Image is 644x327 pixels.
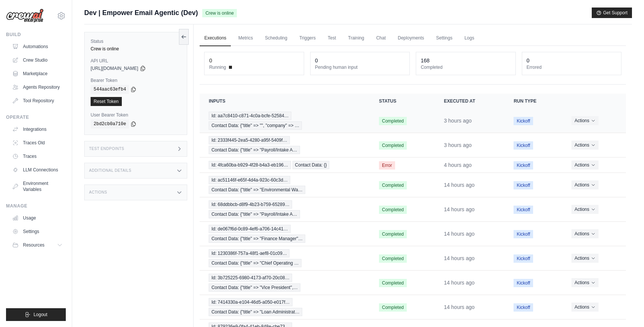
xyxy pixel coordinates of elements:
span: Kickoff [514,181,533,189]
dt: Pending human input [315,64,405,70]
dt: Completed [421,64,511,70]
div: 0 [209,57,212,64]
a: Chat [372,30,390,46]
span: Crew is online [202,9,236,17]
button: Logout [6,308,66,321]
time: September 21, 2025 at 23:26 CDT [444,182,475,188]
time: September 22, 2025 at 10:21 CDT [444,118,472,124]
a: Metrics [234,30,258,46]
button: Actions for execution [571,116,598,125]
a: Automations [9,41,66,53]
a: Marketplace [9,68,66,80]
span: Kickoff [514,161,533,170]
div: Crew is online [91,46,181,52]
span: Dev | Empower Email Agentic (Dev) [84,8,198,18]
a: Agents Repository [9,81,66,93]
div: Operate [6,114,66,120]
span: Id: 3b725225-6980-4173-af70-20c08… [209,274,292,282]
time: September 21, 2025 at 23:26 CDT [444,280,475,286]
a: View execution details for Id [209,225,361,243]
div: 0 [527,57,530,64]
th: Executed at [435,94,505,109]
span: Completed [379,279,407,287]
div: Build [6,32,66,38]
a: LLM Connections [9,164,66,176]
span: Error [379,161,395,170]
span: Contact Data: {"title" => "Chief Operating … [209,259,301,267]
a: View execution details for Id [209,112,361,130]
dt: Errored [527,64,617,70]
a: Test [323,30,341,46]
span: Completed [379,181,407,189]
span: Completed [379,230,407,238]
h3: Test Endpoints [89,147,124,151]
label: User Bearer Token [91,112,181,118]
span: Contact Data: {} [292,161,330,169]
a: View execution details for Id [209,274,361,292]
a: View execution details for Id [209,249,361,267]
button: Actions for execution [571,160,598,170]
span: Contact Data: {"title" => "", "company" => … [209,121,302,130]
label: API URL [91,58,181,64]
a: Traces Old [9,137,66,149]
div: 0 [315,57,318,64]
a: Triggers [295,30,320,46]
span: Completed [379,303,407,312]
span: Kickoff [514,141,533,150]
button: Resources [9,239,66,251]
span: [URL][DOMAIN_NAME] [91,65,138,71]
span: Id: ac51146f-e65f-4d4a-923c-60c3d… [209,176,290,184]
span: Contact Data: {"title" => "Vice President",… [209,283,300,292]
span: Completed [379,254,407,263]
a: Training [344,30,369,46]
span: Id: 4fca60ba-b929-4f28-b4a3-eb196… [209,161,291,169]
span: Id: aa7c8410-c871-4c0a-bcfe-52584… [209,112,291,120]
a: View execution details for Id [209,176,361,194]
a: Logs [460,30,479,46]
time: September 21, 2025 at 23:26 CDT [444,206,475,212]
button: Actions for execution [571,180,598,189]
th: Status [370,94,435,109]
span: Contact Data: {"title" => "Payroll/Intake A… [209,210,300,218]
a: Reset Token [91,97,122,106]
span: Resources [23,242,44,248]
span: Kickoff [514,254,533,263]
button: Actions for execution [571,303,598,312]
span: Contact Data: {"title" => "Loan Administrat… [209,308,302,316]
span: Id: 68ddbbcb-d8f9-4b23-b759-65289… [209,200,292,209]
a: Executions [200,30,231,46]
a: Settings [9,226,66,238]
a: Scheduling [261,30,292,46]
button: Actions for execution [571,205,598,214]
span: Kickoff [514,206,533,214]
button: Actions for execution [571,254,598,263]
th: Inputs [200,94,370,109]
a: Traces [9,150,66,162]
span: Contact Data: {"title" => "Payroll/Intake A… [209,146,300,154]
a: Settings [432,30,457,46]
time: September 21, 2025 at 23:26 CDT [444,231,475,237]
a: Tool Repository [9,95,66,107]
time: September 22, 2025 at 10:19 CDT [444,142,472,148]
a: Integrations [9,123,66,135]
div: Manage [6,203,66,209]
a: Crew Studio [9,54,66,66]
time: September 22, 2025 at 10:11 CDT [444,162,472,168]
button: Actions for execution [571,278,598,287]
button: Actions for execution [571,141,598,150]
a: Usage [9,212,66,224]
span: Kickoff [514,230,533,238]
div: 168 [421,57,429,64]
span: Completed [379,117,407,125]
span: Id: 1230386f-757a-48f1-aef8-01c09… [209,249,289,257]
button: Actions for execution [571,229,598,238]
a: View execution details for Id [209,298,361,316]
a: View execution details for Id [209,136,361,154]
code: 544aac63efb4 [91,85,129,94]
time: September 21, 2025 at 23:26 CDT [444,304,475,310]
a: Deployments [393,30,429,46]
code: 2bd2cb0a710e [91,120,129,129]
span: Kickoff [514,117,533,125]
span: Kickoff [514,279,533,287]
span: Id: de067f6d-0c89-4ef6-a706-14c41… [209,225,290,233]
